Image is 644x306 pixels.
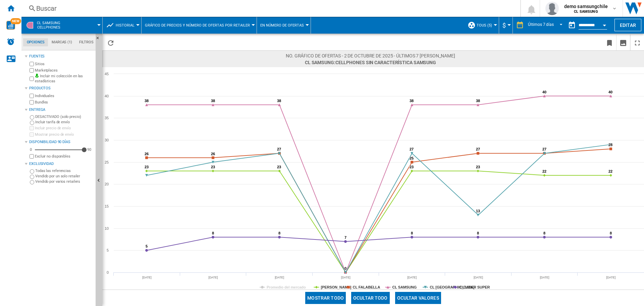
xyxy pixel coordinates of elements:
img: profile.jpg [545,2,559,15]
button: Ocultar valores [395,292,441,304]
div: 90 [86,147,93,152]
span: Gráfico de precios y número de ofertas por retailer [145,23,250,28]
tspan: CL SAMSUNG [392,285,417,289]
tspan: [DATE] [407,276,417,279]
button: Maximizar [631,35,644,50]
span: CL SAMSUNG:Cellphones [37,21,60,30]
span: demo samsungchile [564,3,608,10]
tspan: 28 [608,143,612,147]
div: $ [502,17,509,34]
div: Disponibilidad 90 Días [29,139,93,145]
label: Vendido por un solo retailer [35,174,93,179]
tspan: 0 [344,266,346,270]
tspan: 23 [277,165,281,169]
label: Todas las referencias [35,168,93,173]
input: Sitios [30,62,34,66]
div: Entrega [29,107,93,113]
md-tab-item: Opciones [23,38,48,46]
input: Marketplaces [30,68,34,73]
button: Ocultar [96,34,104,46]
tspan: CL [GEOGRAPHIC_DATA] [430,285,474,289]
tspan: 7 [344,235,346,239]
input: DESACTIVADO (solo precio) [30,115,34,120]
span: Historial [116,23,135,28]
label: Incluir tarifa de envío [35,120,93,125]
button: Descargar como imagen [616,35,630,50]
button: Historial [116,17,138,34]
tspan: 40 [105,94,109,98]
img: mysite-bg-18x18.png [35,74,39,78]
label: Individuales [35,93,93,98]
label: Excluir no disponibles [35,154,93,159]
span: NEW [10,18,21,24]
tspan: [DATE] [142,276,152,279]
tspan: 27 [476,147,480,151]
tspan: 23 [476,165,480,169]
button: Marcar este reporte [603,35,616,50]
input: Mostrar precio de envío [30,132,34,137]
tspan: 38 [277,99,281,103]
tspan: 26 [145,152,149,156]
label: DESACTIVADO (solo precio) [35,114,93,119]
button: CL SAMSUNGCellphones [37,17,67,34]
label: Vendido por varios retailers [35,179,93,184]
input: Todas las referencias [30,169,34,174]
img: wise-card.svg [6,21,15,30]
button: Gráfico de precios y número de ofertas por retailer [145,17,253,34]
button: Ocultar todo [351,292,390,304]
tspan: [DATE] [606,276,615,279]
div: En número de ofertas [260,17,307,34]
tspan: 38 [211,99,215,103]
tspan: 5 [146,244,148,248]
tspan: 5 [107,248,109,252]
tspan: 38 [145,99,149,103]
tspan: 38 [410,99,414,103]
tspan: 40 [608,90,612,94]
tspan: CL FALABELLA [353,285,380,289]
button: Open calendar [598,18,610,30]
label: Bundles [35,100,93,105]
label: Mostrar precio de envío [35,132,93,137]
b: CL SAMSUNG [574,9,598,14]
div: Buscar [36,4,503,13]
label: Sitios [35,61,93,67]
md-tab-item: Marcas (1) [48,38,75,46]
tspan: 8 [610,231,612,235]
div: Exclusividad [29,161,93,167]
tspan: [DATE] [540,276,549,279]
tspan: [DATE] [341,276,351,279]
input: Vendido por varios retailers [30,180,34,184]
div: Fuentes [29,54,93,59]
md-select: REPORTS.WIZARD.STEPS.REPORT.STEPS.REPORT_OPTIONS.PERIOD: Últimos 7 días [527,20,565,31]
input: Bundles [30,100,34,104]
tspan: 26 [211,152,215,156]
input: Incluir mi colección en las estadísticas [30,75,34,83]
tspan: 22 [608,169,612,173]
input: Vendido por un solo retailer [30,175,34,179]
tspan: 23 [211,165,215,169]
div: Historial [106,17,138,34]
tspan: 30 [105,138,109,142]
div: 0 [28,147,34,152]
tspan: [DATE] [275,276,284,279]
img: alerts-logo.svg [7,38,15,46]
button: Editar [614,19,641,31]
tspan: 27 [542,147,546,151]
md-slider: Disponibilidad [35,146,84,153]
div: Productos [29,86,93,91]
button: Recargar [104,35,117,50]
span: No. gráfico de ofertas - 2 de octubre de 2025 - Últimos 7 [PERSON_NAME] [286,52,455,59]
tspan: 8 [411,231,413,235]
tspan: 27 [410,147,414,151]
button: Mostrar todo [305,292,346,304]
tspan: 38 [476,99,480,103]
tspan: 10 [105,226,109,230]
span: En número de ofertas [260,23,304,28]
tspan: [PERSON_NAME] [321,285,351,289]
tspan: 40 [542,90,546,94]
tspan: 45 [105,72,109,76]
tspan: 8 [278,231,280,235]
md-tab-item: Filtros [76,38,97,46]
label: Incluir mi colección en las estadísticas [35,74,93,84]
